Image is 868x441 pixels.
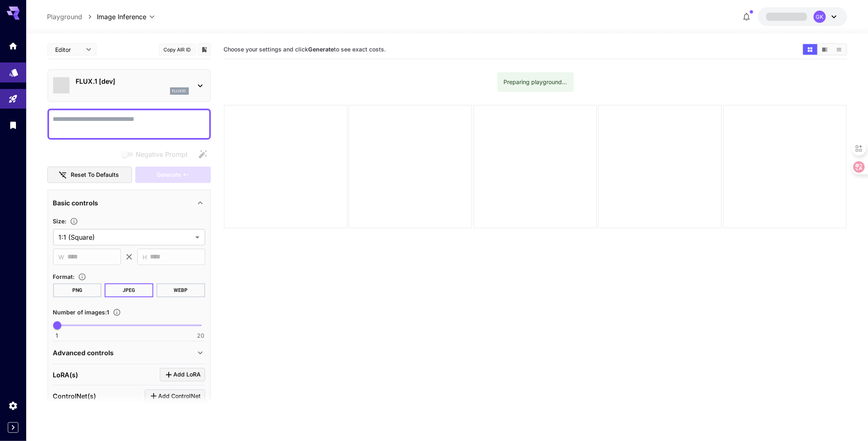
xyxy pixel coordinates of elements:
div: Library [8,120,18,130]
button: GK [758,7,847,26]
span: Negative prompts are not compatible with the selected model. [120,149,195,159]
span: Add LoRA [174,370,201,380]
nav: breadcrumb [47,12,97,22]
p: Basic controls [53,198,98,208]
a: Playground [47,12,83,22]
button: Show images in video view [818,44,832,55]
span: Add ControlNet [159,391,201,401]
span: Size : [53,218,67,225]
button: Show images in list view [832,44,846,55]
button: Add to library [201,45,208,54]
span: 1:1 (Square) [59,232,192,242]
span: 1 [56,332,58,340]
button: Adjust the dimensions of the generated image by specifying its width and height in pixels, or sel... [67,217,81,225]
div: Settings [8,401,18,411]
span: W [59,252,65,262]
span: Image Inference [97,12,147,22]
span: Number of images : 1 [53,309,110,316]
button: Click to add LoRA [160,368,205,381]
span: Choose your settings and click to see exact costs. [224,46,386,53]
button: PNG [53,283,102,297]
p: flux1d [172,88,186,94]
b: Generate [309,46,334,53]
div: Basic controls [53,193,205,213]
div: Playground [8,94,18,104]
div: Show images in grid viewShow images in video viewShow images in list view [802,43,847,56]
p: LoRA(s) [53,370,78,380]
button: Expand sidebar [8,422,18,433]
div: Models [9,65,19,75]
div: FLUX.1 [dev]flux1d [53,73,205,98]
div: Preparing playground... [504,75,567,89]
div: Home [8,41,18,51]
button: Copy AIR ID [159,44,196,56]
span: H [143,252,147,262]
button: Specify how many images to generate in a single request. Each image generation will be charged se... [110,308,124,316]
p: FLUX.1 [dev] [76,76,189,86]
button: Click to add ControlNet [145,390,205,403]
button: JPEG [105,283,153,297]
span: Editor [56,45,81,54]
p: ControlNet(s) [53,391,96,401]
span: Negative Prompt [136,149,188,159]
p: Advanced controls [53,348,114,358]
div: GK [814,11,826,23]
button: WEBP [157,283,205,297]
button: Reset to defaults [47,167,132,183]
button: Choose the file format for the output image. [75,273,89,281]
button: Show images in grid view [803,44,817,55]
div: Advanced controls [53,343,205,363]
span: Format : [53,273,75,280]
span: 20 [197,332,205,340]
